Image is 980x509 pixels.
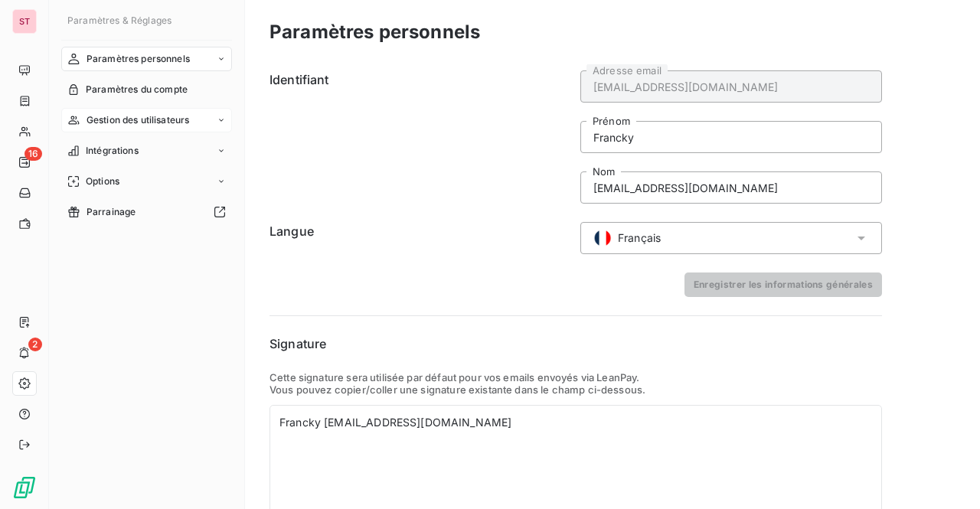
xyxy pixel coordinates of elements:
[12,475,37,500] img: Logo LeanPay
[87,52,190,66] span: Paramètres personnels
[269,334,882,353] h6: Signature
[580,121,882,153] input: placeholder
[269,371,882,383] p: Cette signature sera utilisée par défaut pour vos emails envoyés via LeanPay.
[684,272,882,297] button: Enregistrer les informations générales
[61,77,232,102] a: Paramètres du compte
[269,383,882,396] p: Vous pouvez copier/coller une signature existante dans le champ ci-dessous.
[87,113,190,127] span: Gestion des utilisateurs
[269,222,571,254] h6: Langue
[269,70,571,204] h6: Identifiant
[86,175,119,188] span: Options
[12,9,37,34] div: ST
[580,171,882,204] input: placeholder
[618,230,661,246] span: Français
[61,200,232,224] a: Parrainage
[86,83,188,96] span: Paramètres du compte
[269,18,480,46] h3: Paramètres personnels
[24,147,42,161] span: 16
[86,144,139,158] span: Intégrations
[580,70,882,103] input: placeholder
[87,205,136,219] span: Parrainage
[279,415,872,430] div: Francky [EMAIL_ADDRESS][DOMAIN_NAME]
[28,338,42,351] span: 2
[67,15,171,26] span: Paramètres & Réglages
[928,457,965,494] iframe: Intercom live chat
